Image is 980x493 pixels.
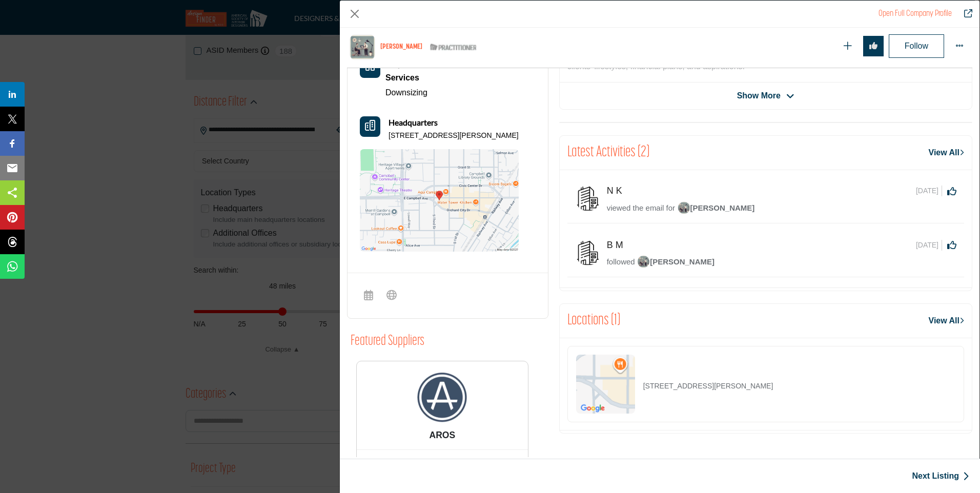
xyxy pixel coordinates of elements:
[575,240,601,265] img: avtar-image
[912,470,969,482] a: Next Listing
[430,430,456,440] a: AROS
[576,355,635,414] img: Location Map
[916,240,942,251] span: [DATE]
[417,372,468,423] img: AROS
[607,240,631,251] h5: B M
[567,80,964,178] p: [US_STATE] Contract & Home's multifaceted portfolio is a testament to its adaptability and broad ...
[678,203,755,212] span: [PERSON_NAME]
[385,88,427,97] a: Downsizing
[389,131,519,141] p: [STREET_ADDRESS][PERSON_NAME]
[879,10,952,18] a: Redirect to ann-fiorio
[957,8,972,20] a: Redirect to ann-fiorio
[380,43,422,52] h1: [PERSON_NAME]
[607,186,631,197] h5: N K
[607,203,675,212] span: viewed the email for
[678,202,755,215] a: image[PERSON_NAME]
[360,116,380,137] button: Headquarter icon
[360,149,519,252] img: Location Map
[350,34,375,60] img: ann-fiorio logo
[947,187,956,196] i: Click to Like this activity
[347,6,362,22] button: Close
[385,70,444,86] a: Services
[430,41,476,54] img: ASID Qualified Practitioners
[351,333,424,351] h2: Featured Suppliers
[929,147,964,159] a: View All
[889,34,944,58] button: Follow
[389,116,438,129] b: Headquarters
[385,70,444,86] div: Interior and exterior spaces including lighting, layouts, furnishings, accessories, artwork, land...
[947,240,956,250] i: Click to Like this activity
[637,256,714,269] a: image[PERSON_NAME]
[567,312,620,330] h2: Locations (1)
[929,315,964,327] a: View All
[637,257,714,266] span: [PERSON_NAME]
[678,201,690,214] img: image
[607,257,635,266] span: followed
[737,90,781,102] span: Show More
[575,186,601,211] img: avtar-image
[643,381,773,392] p: [STREET_ADDRESS][PERSON_NAME]
[567,143,649,162] h2: Latest Activities (2)
[637,255,650,268] img: image
[949,36,970,56] button: More Options
[916,186,942,196] span: [DATE]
